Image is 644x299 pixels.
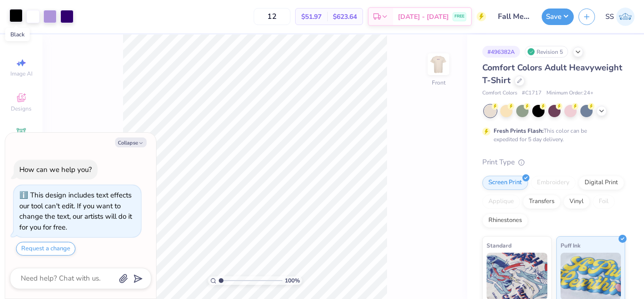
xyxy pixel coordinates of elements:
[301,12,322,22] span: $51.97
[482,46,520,58] div: # 496382A
[115,137,147,147] button: Collapse
[482,176,528,190] div: Screen Print
[561,240,580,250] span: Puff Ink
[593,195,615,209] div: Foil
[523,195,561,209] div: Transfers
[482,62,622,86] span: Comfort Colors Adult Heavyweight T-Shirt
[563,195,590,209] div: Vinyl
[605,8,635,26] a: SS
[525,46,568,58] div: Revision 5
[19,165,92,174] div: How can we help you?
[605,11,614,22] span: SS
[429,55,448,74] img: Front
[285,276,300,285] span: 100 %
[11,105,32,112] span: Designs
[482,195,520,209] div: Applique
[254,8,290,25] input: – –
[491,7,537,26] input: Untitled Design
[487,240,512,250] span: Standard
[546,89,594,97] span: Minimum Order: 24 +
[482,89,517,97] span: Comfort Colors
[454,13,464,20] span: FREE
[578,176,624,190] div: Digital Print
[5,28,30,41] div: Black
[432,78,446,87] div: Front
[494,127,544,135] strong: Fresh Prints Flash:
[333,12,357,22] span: $623.64
[19,190,132,232] div: This design includes text effects our tool can't edit. If you want to change the text, our artist...
[398,12,449,22] span: [DATE] - [DATE]
[494,127,610,144] div: This color can be expedited for 5 day delivery.
[16,242,75,256] button: Request a change
[542,9,574,25] button: Save
[522,89,542,97] span: # C1717
[482,157,625,168] div: Print Type
[616,8,635,26] img: Sakshi Solanki
[10,70,33,77] span: Image AI
[531,176,576,190] div: Embroidery
[482,214,528,228] div: Rhinestones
